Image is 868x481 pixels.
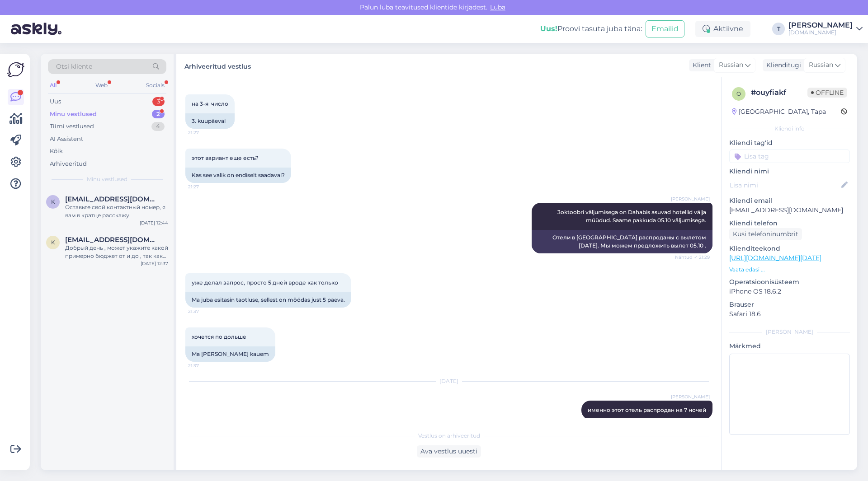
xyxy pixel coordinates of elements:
[588,406,706,413] span: именно этот отель распродан на 7 ночей
[540,24,557,33] b: Uus!
[788,22,853,29] div: [PERSON_NAME]
[729,341,850,351] p: Märkmed
[729,244,850,253] p: Klienditeekond
[152,110,165,119] div: 2
[188,308,222,315] span: 21:37
[729,309,850,319] p: Safari 18.6
[809,60,833,70] span: Russian
[50,147,63,156] div: Kõik
[695,21,750,37] div: Aktiivne
[487,3,508,11] span: Luba
[418,432,480,440] span: Vestlus on arhiveeritud
[729,228,802,240] div: Küsi telefoninumbrit
[807,88,847,98] span: Offline
[188,129,222,136] span: 21:27
[730,180,840,190] input: Lisa nimi
[188,183,222,190] span: 21:27
[729,149,850,163] input: Lisa tag
[788,29,853,36] div: [DOMAIN_NAME]
[557,209,708,224] span: 3oktoobri väljumisega on Dahabis asuvad hotellid välja müüdud. Saame pakkuda 05.10 väljumisega.
[540,23,642,34] div: Proovi tasuta juba täna:
[141,260,168,267] div: [DATE] 12:37
[188,362,222,369] span: 21:37
[87,175,127,183] span: Minu vestlused
[185,292,351,308] div: Ma juba esitasin taotluse, sellest on möödas just 5 päeva.
[50,159,87,168] div: Arhiveeritud
[772,23,785,35] div: T
[689,61,711,70] div: Klient
[736,90,741,97] span: o
[729,167,850,176] p: Kliendi nimi
[151,122,165,131] div: 4
[144,79,166,91] div: Socials
[729,219,850,228] p: Kliendi telefon
[65,244,168,260] div: Добрый день , может укажите какой примерно бюджет от и до , так как 5* есть очень разные отели )
[192,333,246,340] span: хочется по дольше
[729,287,850,296] p: iPhone OS 18.6.2
[50,110,97,119] div: Minu vestlused
[185,346,275,362] div: Ma [PERSON_NAME] kauem
[532,230,712,253] div: Отели в [GEOGRAPHIC_DATA] распроданы с вылетом [DATE]. Мы можем предложить вылет 05.10 .
[192,154,259,161] span: этот вариант еще есть?
[646,20,684,37] button: Emailid
[729,205,850,215] p: [EMAIL_ADDRESS][DOMAIN_NAME]
[751,87,807,98] div: # ouyfiakf
[729,196,850,205] p: Kliendi email
[48,79,58,91] div: All
[671,393,710,400] span: [PERSON_NAME]
[51,239,55,246] span: K
[50,135,83,144] div: AI Assistent
[729,125,850,133] div: Kliendi info
[65,203,168,219] div: Оставьте свой контактный номер, я вам в кратце расскажу.
[192,279,338,286] span: уже делал запрос, просто 5 дней вроде как только
[56,62,92,71] span: Otsi kliente
[788,22,863,36] a: [PERSON_NAME][DOMAIN_NAME]
[671,196,710,202] span: [PERSON_NAME]
[65,195,159,203] span: Kuhhar@mail.ru
[94,79,109,91] div: Web
[185,113,235,129] div: 3. kuupäeval
[140,219,168,226] div: [DATE] 12:44
[7,61,24,78] img: Askly Logo
[152,97,165,106] div: 3
[675,254,710,261] span: Nähtud ✓ 21:29
[192,100,228,107] span: на 3-я число
[51,198,55,205] span: K
[185,377,712,385] div: [DATE]
[417,445,481,458] div: Ava vestlus uuesti
[729,328,850,336] div: [PERSON_NAME]
[729,300,850,309] p: Brauser
[732,107,826,117] div: [GEOGRAPHIC_DATA], Tapa
[184,59,251,71] label: Arhiveeritud vestlus
[65,236,159,244] span: Kuhhar@mail.ru
[185,168,291,183] div: Kas see valik on endiselt saadaval?
[719,60,743,70] span: Russian
[729,266,850,274] p: Vaata edasi ...
[729,254,821,262] a: [URL][DOMAIN_NAME][DATE]
[763,61,801,70] div: Klienditugi
[729,277,850,287] p: Operatsioonisüsteem
[729,138,850,148] p: Kliendi tag'id
[50,97,61,106] div: Uus
[50,122,94,131] div: Tiimi vestlused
